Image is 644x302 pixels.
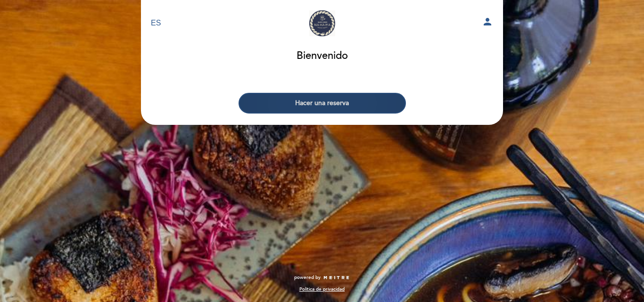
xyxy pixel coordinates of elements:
[294,274,321,281] span: powered by
[482,16,493,31] button: person
[297,50,348,62] h1: Bienvenido
[263,10,381,36] a: [PERSON_NAME]
[323,276,350,280] img: MEITRE
[482,16,493,27] i: person
[239,93,406,114] button: Hacer una reserva
[294,274,350,281] a: powered by
[299,286,345,293] a: Política de privacidad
